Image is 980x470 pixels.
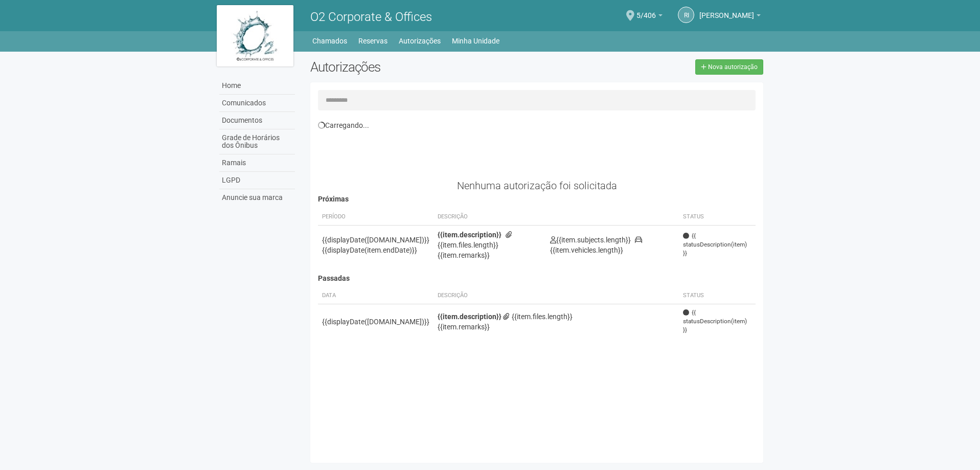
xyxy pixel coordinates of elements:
a: Ramais [219,154,295,172]
div: Nenhuma autorização foi solicitada [318,181,756,190]
div: Carregando... [318,121,756,130]
h2: Autorizações [310,59,529,75]
span: 5/406 [636,2,656,19]
a: Comunicados [219,95,295,112]
a: Nova autorização [695,59,763,75]
span: Nova autorização [708,63,758,71]
h4: Próximas [318,195,756,203]
span: {{item.files.length}} [503,312,573,321]
a: Autorizações [399,34,441,48]
strong: {{item.description}} [438,312,502,321]
strong: {{item.description}} [438,231,502,239]
th: Período [318,209,434,226]
div: {{displayDate([DOMAIN_NAME])}} [322,317,429,327]
a: 5/406 [636,13,663,21]
span: {{ statusDescription(item) }} [683,308,751,334]
a: LGPD [219,172,295,189]
a: RI [678,7,694,23]
span: Rodrigo Inacio [699,2,754,19]
div: {{item.remarks}} [438,322,675,332]
a: Anuncie sua marca [219,189,295,206]
span: {{item.files.length}} [438,231,514,249]
a: Minha Unidade [452,34,499,48]
a: Home [219,77,295,95]
img: logo.jpg [217,5,293,66]
a: Documentos [219,112,295,129]
div: {{item.remarks}} [438,250,542,260]
th: Descrição [434,287,679,304]
div: {{displayDate([DOMAIN_NAME])}} [322,235,429,245]
th: Status [679,209,756,226]
span: O2 Corporate & Offices [310,10,432,24]
a: Chamados [312,34,347,48]
span: {{ statusDescription(item) }} [683,232,751,258]
span: {{item.vehicles.length}} [550,236,642,254]
a: [PERSON_NAME] [699,13,761,21]
th: Status [679,287,756,304]
th: Data [318,287,434,304]
h4: Passadas [318,275,756,282]
a: Reservas [358,34,388,48]
a: Grade de Horários dos Ônibus [219,129,295,154]
div: {{displayDate(item.endDate)}} [322,245,429,255]
th: Descrição [434,209,546,226]
span: {{item.subjects.length}} [550,236,631,244]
